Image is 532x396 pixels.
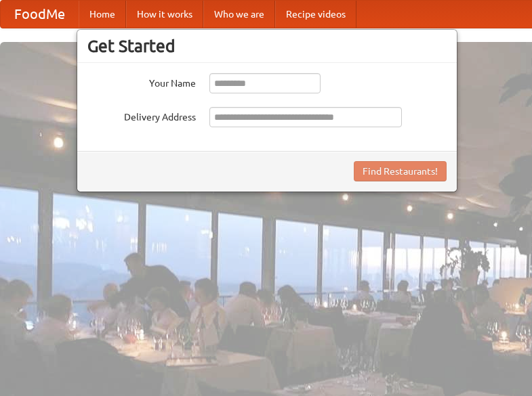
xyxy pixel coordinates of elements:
[126,1,203,28] a: How it works
[87,107,196,124] label: Delivery Address
[79,1,126,28] a: Home
[87,73,196,90] label: Your Name
[87,36,447,56] h3: Get Started
[1,1,79,28] a: FoodMe
[203,1,275,28] a: Who we are
[275,1,356,28] a: Recipe videos
[354,161,447,181] button: Find Restaurants!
